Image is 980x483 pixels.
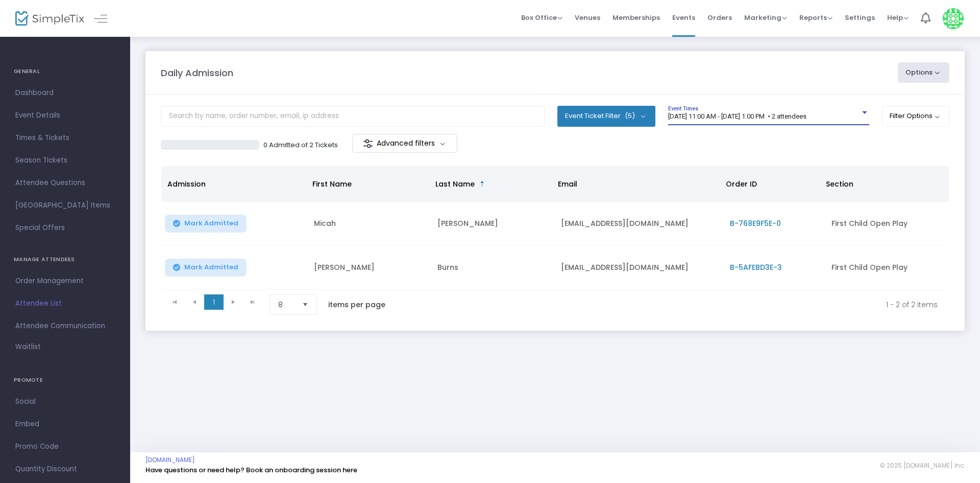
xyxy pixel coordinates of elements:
[555,246,724,290] td: [EMAIL_ADDRESS][DOMAIN_NAME]
[15,319,115,333] span: Attendee Communication
[363,139,373,149] img: filter
[15,463,115,476] span: Quantity Discount
[145,465,357,475] a: Have questions or need help? Book an onboarding session here
[165,259,247,277] button: Mark Admitted
[263,140,338,150] p: 0 Admitted of 2 Tickets
[887,13,909,22] span: Help
[15,440,115,453] span: Promo Code
[15,274,115,288] span: Order Management
[707,5,732,31] span: Orders
[435,179,475,189] span: Last Name
[898,62,950,83] button: Options
[555,202,724,246] td: [EMAIL_ADDRESS][DOMAIN_NAME]
[184,219,238,227] span: Mark Admitted
[15,109,115,122] span: Event Details
[575,5,600,31] span: Venues
[14,370,116,390] h4: PROMOTE
[14,61,116,82] h4: GENERAL
[15,221,115,235] span: Special Offers
[161,166,949,290] div: Data table
[407,294,938,315] kendo-pager-info: 1 - 2 of 2 items
[278,300,294,310] span: 8
[845,5,875,31] span: Settings
[161,66,233,80] m-panel-title: Daily Admission
[880,462,965,470] span: © 2025 [DOMAIN_NAME] Inc.
[431,202,555,246] td: [PERSON_NAME]
[15,131,115,145] span: Times & Tickets
[825,246,949,290] td: First Child Open Play
[298,295,312,314] button: Select
[521,13,562,22] span: Box Office
[726,179,757,189] span: Order ID
[15,395,115,408] span: Social
[15,342,41,352] span: Waitlist
[145,456,195,464] a: [DOMAIN_NAME]
[744,13,787,22] span: Marketing
[308,246,431,290] td: [PERSON_NAME]
[730,262,782,272] span: B-5AFEBD3E-3
[15,418,115,431] span: Embed
[308,202,431,246] td: Micah
[312,179,352,189] span: First Name
[15,154,115,167] span: Season Tickets
[14,249,116,270] h4: MANAGE ATTENDEES
[825,202,949,246] td: First Child Open Play
[15,199,115,212] span: [GEOGRAPHIC_DATA] Items
[352,134,458,153] m-button: Advanced filters
[431,246,555,290] td: Burns
[184,263,238,271] span: Mark Admitted
[558,179,577,189] span: Email
[625,112,635,120] span: (5)
[15,176,115,190] span: Attendee Questions
[612,5,660,31] span: Memberships
[167,179,206,189] span: Admission
[557,106,655,126] button: Event Ticket Filter(5)
[15,86,115,100] span: Dashboard
[730,218,781,228] span: B-768E9F5E-0
[799,13,832,22] span: Reports
[328,300,385,310] label: items per page
[15,297,115,310] span: Attendee List
[882,106,950,126] button: Filter Options
[165,215,247,233] button: Mark Admitted
[826,179,853,189] span: Section
[161,106,545,127] input: Search by name, order number, email, ip address
[204,294,224,310] span: Page 1
[668,112,806,120] span: [DATE] 11:00 AM - [DATE] 1:00 PM • 2 attendees
[478,180,486,188] span: Sortable
[672,5,695,31] span: Events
